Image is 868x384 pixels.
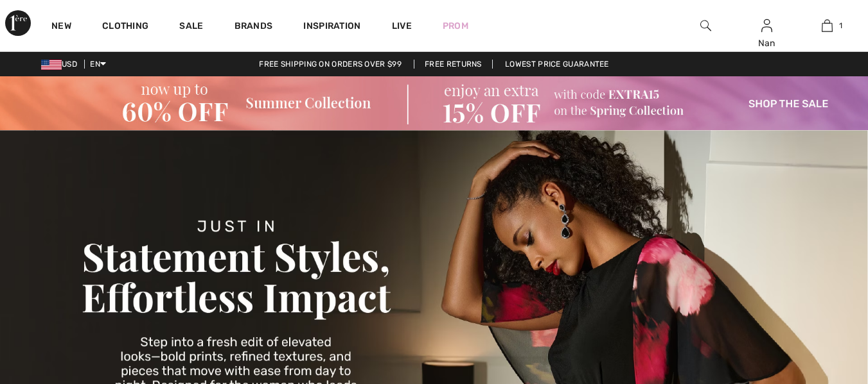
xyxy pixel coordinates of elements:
[822,18,833,33] img: My Bag
[495,60,619,69] a: Lowest Price Guarantee
[41,60,62,70] img: US Dollar
[700,18,711,33] img: search the website
[797,18,857,33] a: 1
[737,37,797,50] div: Nan
[41,60,82,69] span: USD
[249,60,412,69] a: Free shipping on orders over $99
[761,19,772,31] a: Sign In
[51,21,71,34] a: New
[235,21,273,34] a: Brands
[5,10,31,36] img: 1ère Avenue
[102,21,148,34] a: Clothing
[179,21,203,34] a: Sale
[761,18,772,33] img: My Info
[839,20,842,31] span: 1
[392,19,412,33] a: Live
[90,60,106,69] span: EN
[443,19,468,33] a: Prom
[303,21,360,34] span: Inspiration
[414,60,493,69] a: Free Returns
